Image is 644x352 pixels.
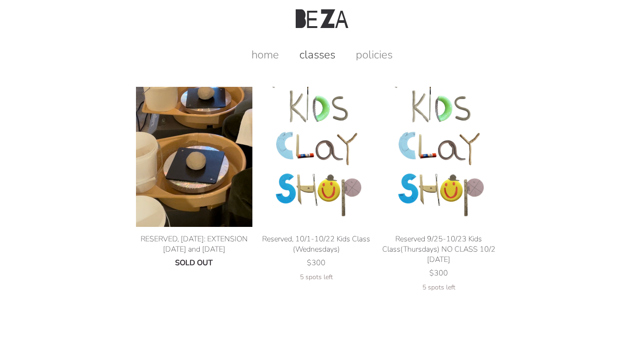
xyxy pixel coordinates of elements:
[380,234,497,265] div: Reserved 9/25-10/23 Kids Class(Thursdays) NO CLASS 10/2 [DATE]
[380,153,497,292] a: Reserved 9/25-10/23 Kids Class(Thursdays) NO CLASS 10/2 YOM KIPPUR product photo Reserved 9/25-10...
[290,47,345,62] a: classes
[258,258,374,268] div: $300
[346,47,402,62] a: policies
[136,234,252,254] div: RESERVED, [DATE]: EXTENSION [DATE] and [DATE]
[380,87,497,227] img: Reserved 9/25-10/23 Kids Class(Thursdays) NO CLASS 10/2 YOM KIPPUR product photo
[258,153,374,282] a: Reserved, 10/1-10/22 Kids Class (Wednesdays) product photo Reserved, 10/1-10/22 Kids Class (Wedne...
[258,273,374,282] div: 5 spots left
[136,87,252,227] img: RESERVED, TUESDAY: EXTENSION August 19 and 26 product photo
[175,258,213,268] span: SOLD OUT
[296,9,348,28] img: Beza Studio Logo
[136,153,252,268] a: RESERVED, TUESDAY: EXTENSION August 19 and 26 product photo RESERVED, [DATE]: EXTENSION [DATE] an...
[258,234,374,254] div: Reserved, 10/1-10/22 Kids Class (Wednesdays)
[242,47,288,62] a: home
[258,87,374,227] img: Reserved, 10/1-10/22 Kids Class (Wednesdays) product photo
[380,283,497,292] div: 5 spots left
[380,268,497,278] div: $300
